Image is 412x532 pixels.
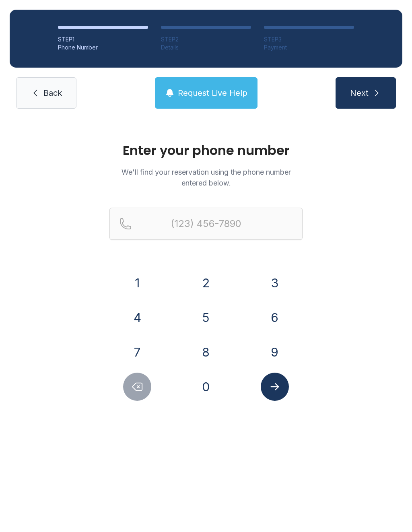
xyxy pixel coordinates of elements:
[58,35,148,43] div: STEP 1
[123,338,151,366] button: 7
[261,269,289,297] button: 3
[123,303,151,332] button: 4
[123,373,151,401] button: Delete number
[264,43,354,52] div: Payment
[161,43,251,52] div: Details
[109,167,303,188] p: We'll find your reservation using the phone number entered below.
[192,269,220,297] button: 2
[261,373,289,401] button: Submit lookup form
[192,373,220,401] button: 0
[123,269,151,297] button: 1
[192,303,220,332] button: 5
[264,35,354,43] div: STEP 3
[43,87,62,99] span: Back
[350,87,369,99] span: Next
[109,144,303,157] h1: Enter your phone number
[178,87,247,99] span: Request Live Help
[58,43,148,52] div: Phone Number
[261,303,289,332] button: 6
[161,35,251,43] div: STEP 2
[261,338,289,366] button: 9
[109,208,303,240] input: Reservation phone number
[192,338,220,366] button: 8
